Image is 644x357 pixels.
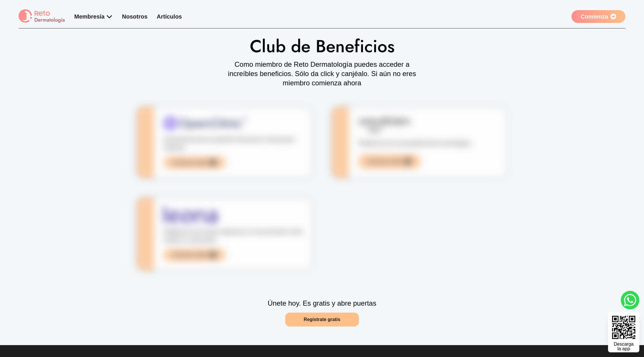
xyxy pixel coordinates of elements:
p: Únete hoy. Es gratis y abre puertas [2,299,642,308]
a: Regístrate gratis [285,313,359,327]
div: Membresía [74,12,113,21]
div: Descarga la app [614,342,634,351]
h1: Club de Beneficios [75,28,569,55]
p: Como miembro de Reto Dermatología puedes acceder a increíbles beneficios. Sólo da click y canjéal... [225,60,419,88]
a: Nosotros [122,13,148,20]
img: logo Reto dermatología [19,9,65,24]
a: Artículos [157,13,182,20]
a: whatsapp button [621,291,639,309]
a: Comienza [571,10,625,23]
